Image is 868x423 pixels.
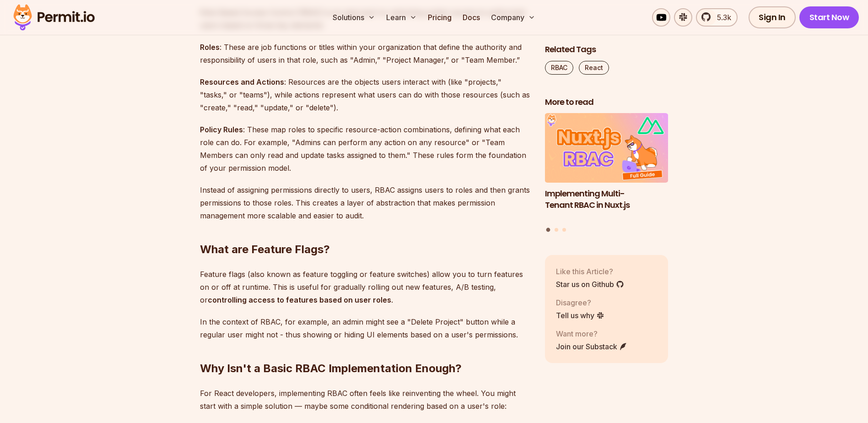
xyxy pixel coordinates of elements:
h2: More to read [545,97,669,108]
p: Like this Article? [556,266,624,277]
div: Posts [545,114,669,233]
a: Pricing [424,8,455,27]
h2: Related Tags [545,44,669,55]
span: 5.3k [712,12,731,23]
button: Company [487,8,539,27]
p: Feature flags (also known as feature toggling or feature switches) allow you to turn features on ... [200,268,530,306]
a: Star us on Github [556,279,624,290]
a: Implementing Multi-Tenant RBAC in Nuxt.jsImplementing Multi-Tenant RBAC in Nuxt.js [545,114,669,222]
h3: Implementing Multi-Tenant RBAC in Nuxt.js [545,188,669,211]
strong: controlling access to features based on user roles [208,295,391,304]
img: Permit logo [9,2,99,33]
button: Learn [383,8,421,27]
h2: Why Isn't a Basic RBAC Implementation Enough? [200,325,530,376]
a: Join our Substack [556,341,627,352]
button: Go to slide 1 [546,228,550,232]
strong: Policy Rules [200,125,243,134]
button: Go to slide 2 [555,228,558,232]
li: 1 of 3 [545,114,669,222]
p: Want more? [556,328,627,339]
p: Disagree? [556,297,604,308]
p: : These are job functions or titles within your organization that define the authority and respon... [200,41,530,66]
p: Instead of assigning permissions directly to users, RBAC assigns users to roles and then grants p... [200,184,530,222]
p: : Resources are the objects users interact with (like "projects," "tasks," or "teams"), while act... [200,76,530,114]
p: For React developers, implementing RBAC often feels like reinventing the wheel. You might start w... [200,387,530,412]
a: Start Now [799,6,859,28]
a: Docs [459,8,484,27]
a: Tell us why [556,310,604,321]
button: Solutions [329,8,379,27]
p: In the context of RBAC, for example, an admin might see a "Delete Project" button while a regular... [200,315,530,341]
h2: What are Feature Flags? [200,206,530,257]
a: 5.3k [696,8,738,27]
strong: Roles [200,43,220,52]
button: Go to slide 3 [562,228,566,232]
img: Implementing Multi-Tenant RBAC in Nuxt.js [545,114,669,183]
p: : These map roles to specific resource-action combinations, defining what each role can do. For e... [200,123,530,174]
a: React [579,61,609,75]
a: RBAC [545,61,573,75]
a: Sign In [749,6,796,28]
strong: Resources and Actions [200,77,284,87]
